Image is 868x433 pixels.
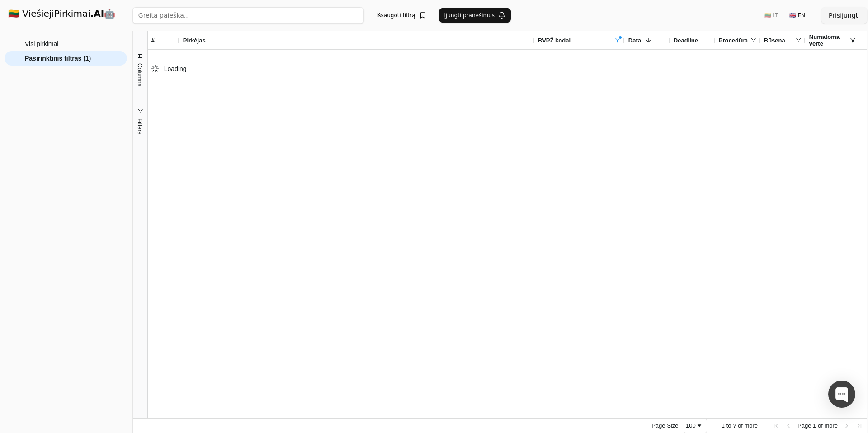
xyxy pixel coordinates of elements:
span: Pasirinktinis filtras (1) [25,52,91,65]
span: Data [628,37,641,44]
span: 1 [722,422,725,429]
span: Columns [137,63,143,86]
span: Loading [164,65,187,72]
button: 🇬🇧 EN [784,8,811,23]
span: of [738,422,743,429]
div: Last Page [856,422,863,429]
span: Numatoma vertė [809,33,849,47]
div: 100 [686,422,696,429]
strong: .AI [90,8,104,19]
span: Pirkėjas [183,37,206,44]
span: # [151,37,155,44]
span: Būsena [764,37,785,44]
span: Visi pirkimai [25,37,58,51]
span: more [744,422,758,429]
div: First Page [772,422,779,429]
button: Išsaugoti filtrą [371,8,432,23]
span: BVPŽ kodai [538,37,571,44]
div: Page Size: [651,422,680,429]
span: more [824,422,838,429]
div: Next Page [843,422,850,429]
button: Įjungti pranešimus [439,8,511,23]
span: Procedūra [719,37,748,44]
div: Previous Page [785,422,792,429]
span: Deadline [674,37,698,44]
span: 1 [813,422,816,429]
div: Page Size [684,419,707,433]
button: Prisijungti [821,7,867,24]
span: ? [733,422,736,429]
input: Greita paieška... [132,7,364,24]
span: Page [797,422,811,429]
span: to [726,422,731,429]
span: Filters [137,118,143,134]
span: of [818,422,823,429]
